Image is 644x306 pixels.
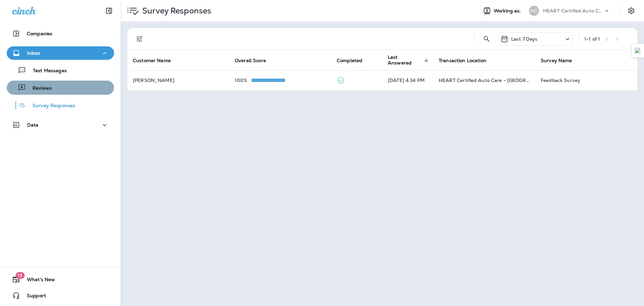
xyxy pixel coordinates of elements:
[543,8,603,13] p: HEART Certified Auto Care
[7,118,114,132] button: Data
[529,6,539,16] div: HC
[433,70,535,90] td: HEART Certified Auto Care - [GEOGRAPHIC_DATA]
[235,57,275,63] span: Overall Score
[26,85,52,92] p: Reviews
[7,289,114,302] button: Support
[584,36,600,42] div: 1 - 1 of 1
[439,57,495,63] span: Transaction Location
[337,58,362,63] span: Completed
[541,57,581,63] span: Survey Name
[7,81,114,95] button: Reviews
[635,48,641,54] img: Detect Auto
[27,31,52,36] p: Companies
[27,50,40,56] p: Inbox
[7,46,114,60] button: Inbox
[7,27,114,40] button: Companies
[26,103,75,109] p: Survey Responses
[7,63,114,77] button: Text Messages
[7,98,114,112] button: Survey Responses
[235,78,252,83] p: 100%
[15,272,24,279] span: 19
[337,57,371,63] span: Completed
[388,54,431,66] span: Last Answered
[382,70,433,90] td: [DATE] 4:34 PM
[535,70,637,90] td: Feedback Survey
[541,58,572,63] span: Survey Name
[494,8,522,14] span: Working as:
[140,6,211,16] p: Survey Responses
[20,277,55,285] span: What's New
[235,58,266,63] span: Overall Score
[100,4,118,17] button: Collapse Sidebar
[133,57,179,63] span: Customer Name
[439,58,486,63] span: Transaction Location
[27,122,39,128] p: Data
[625,5,637,17] button: Settings
[26,68,67,74] p: Text Messages
[7,273,114,286] button: 19What's New
[127,70,229,90] td: [PERSON_NAME]
[20,293,46,301] span: Support
[511,36,538,42] p: Last 7 Days
[133,32,146,46] button: Filters
[480,32,493,46] button: Search Survey Responses
[133,58,171,63] span: Customer Name
[388,54,422,66] span: Last Answered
